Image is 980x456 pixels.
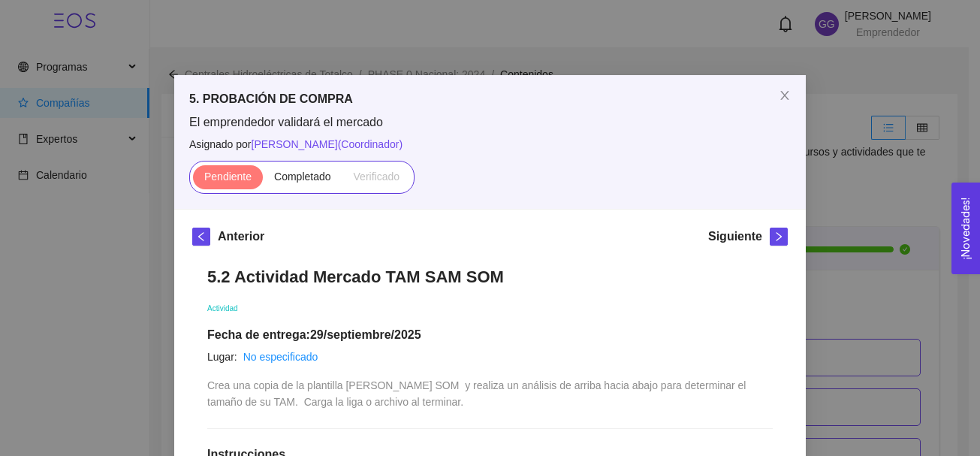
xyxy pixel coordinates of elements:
[204,171,252,183] span: Pendiente
[189,114,791,131] span: El emprendedor validará el mercado
[354,171,400,183] span: Verificado
[207,304,238,313] span: Actividad
[764,75,806,117] button: Close
[207,349,237,365] article: Lugar:
[192,228,210,246] button: left
[770,231,787,242] span: right
[243,351,318,363] a: No especificado
[951,183,980,274] button: Open Feedback Widget
[193,231,210,242] span: left
[252,138,403,150] span: [PERSON_NAME] ( Coordinador )
[189,136,791,153] span: Asignado por
[779,89,791,101] span: close
[207,328,773,343] h1: Fecha de entrega: 29/septiembre/2025
[708,228,762,246] h5: Siguiente
[274,171,331,183] span: Completado
[207,379,749,408] span: Crea una copia de la plantilla [PERSON_NAME] SOM y realiza un análisis de arriba hacia abajo para...
[218,228,264,246] h5: Anterior
[189,90,791,108] h5: 5. PROBACIÓN DE COMPRA
[207,267,773,287] h1: 5.2 Actividad Mercado TAM SAM SOM
[770,228,788,246] button: right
